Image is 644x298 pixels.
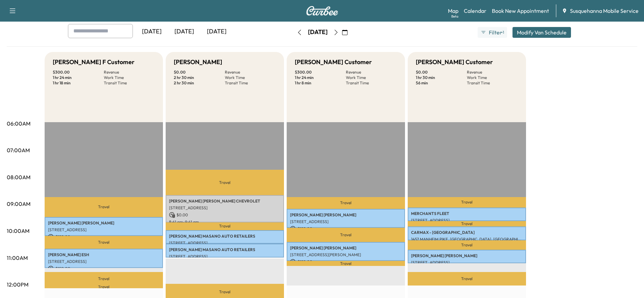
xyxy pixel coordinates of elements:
[169,240,281,246] p: [STREET_ADDRESS]
[416,80,467,86] p: 56 min
[295,57,372,67] h5: [PERSON_NAME] Customer
[174,70,225,75] p: $ 0.00
[200,24,233,39] div: [DATE]
[45,272,163,286] p: Travel
[45,286,163,288] p: Travel
[136,24,168,39] div: [DATE]
[45,236,163,249] p: Travel
[290,226,402,232] p: $ 150.00
[287,228,405,242] p: Travel
[408,240,526,250] p: Travel
[48,266,160,272] p: $ 150.00
[448,7,458,15] a: MapBeta
[467,70,518,75] p: Revenue
[467,80,518,86] p: Transit Time
[53,57,135,67] h5: [PERSON_NAME] F Customer
[7,227,29,235] p: 10:00AM
[478,27,507,38] button: Filter●1
[346,70,397,75] p: Revenue
[290,245,402,251] p: [PERSON_NAME] [PERSON_NAME]
[290,259,402,265] p: $ 150.00
[7,173,30,181] p: 08:00AM
[287,261,405,266] p: Travel
[7,146,30,154] p: 07:00AM
[501,31,502,34] span: ●
[169,212,281,218] p: $ 0.00
[7,254,28,262] p: 11:00AM
[53,70,104,75] p: $ 300.00
[290,219,402,224] p: [STREET_ADDRESS]
[295,75,346,80] p: 1 hr 24 min
[48,220,160,226] p: [PERSON_NAME] [PERSON_NAME]
[411,230,523,235] p: CARMAX - [GEOGRAPHIC_DATA]
[45,197,163,217] p: Travel
[7,200,30,208] p: 09:00AM
[166,170,284,195] p: Travel
[225,70,276,75] p: Revenue
[489,28,501,36] span: Filter
[416,57,493,67] h5: [PERSON_NAME] Customer
[7,119,30,128] p: 06:00AM
[411,237,523,242] p: 1457 MANHEIM PIKE, [GEOGRAPHIC_DATA], [GEOGRAPHIC_DATA], [GEOGRAPHIC_DATA]
[464,7,486,15] a: Calendar
[169,234,281,239] p: [PERSON_NAME] MASANO AUTO RETAILERS
[503,30,504,35] span: 1
[346,75,397,80] p: Work Time
[169,219,281,225] p: 8:41 am - 9:41 am
[290,252,402,258] p: [STREET_ADDRESS][PERSON_NAME]
[104,75,155,80] p: Work Time
[48,227,160,233] p: [STREET_ADDRESS]
[467,75,518,80] p: Work Time
[168,24,200,39] div: [DATE]
[512,27,571,38] button: Modify Van Schedule
[7,280,28,289] p: 12:00PM
[416,70,467,75] p: $ 0.00
[169,205,281,211] p: [STREET_ADDRESS]
[53,75,104,80] p: 1 hr 24 min
[174,57,222,67] h5: [PERSON_NAME]
[308,28,328,36] div: [DATE]
[408,272,526,286] p: Travel
[166,222,284,230] p: Travel
[411,218,523,223] p: [STREET_ADDRESS]
[48,252,160,258] p: [PERSON_NAME] ESH
[287,197,405,209] p: Travel
[408,221,526,226] p: Travel
[174,80,225,86] p: 2 hr 30 min
[411,260,523,265] p: [STREET_ADDRESS]
[174,75,225,80] p: 2 hr 30 min
[492,7,549,15] a: Book New Appointment
[169,254,281,259] p: [STREET_ADDRESS]
[104,70,155,75] p: Revenue
[169,247,281,252] p: [PERSON_NAME] MASANO AUTO RETAILERS
[346,80,397,86] p: Transit Time
[169,198,281,204] p: [PERSON_NAME] [PERSON_NAME] CHEVROLET
[408,197,526,208] p: Travel
[411,253,523,259] p: [PERSON_NAME] [PERSON_NAME]
[104,80,155,86] p: Transit Time
[411,211,523,216] p: MERCHANTS FLEET
[290,212,402,218] p: [PERSON_NAME] [PERSON_NAME]
[48,234,160,240] p: $ 150.00
[416,75,467,80] p: 1 hr 30 min
[295,70,346,75] p: $ 300.00
[225,75,276,80] p: Work Time
[48,259,160,264] p: [STREET_ADDRESS]
[53,80,104,86] p: 1 hr 18 min
[225,80,276,86] p: Transit Time
[570,7,639,15] span: Susquehanna Mobile Service
[306,6,338,16] img: Curbee Logo
[295,80,346,86] p: 1 hr 8 min
[451,14,458,19] div: Beta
